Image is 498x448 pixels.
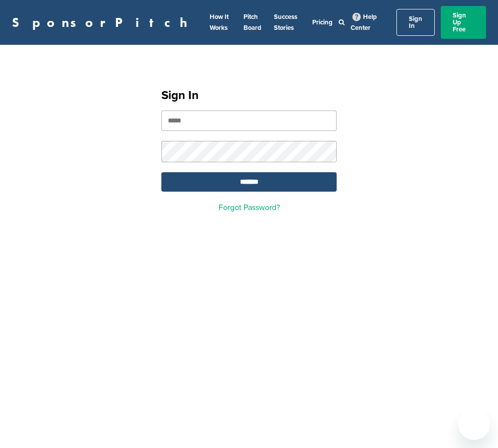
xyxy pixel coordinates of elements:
a: Sign In [396,9,435,36]
a: Help Center [351,11,377,34]
h1: Sign In [161,87,337,105]
a: Pricing [312,18,333,26]
iframe: Button to launch messaging window [458,408,490,440]
a: How It Works [210,13,229,32]
a: Forgot Password? [219,203,280,213]
a: Success Stories [274,13,297,32]
a: SponsorPitch [12,16,194,29]
a: Sign Up Free [441,6,486,39]
a: Pitch Board [244,13,261,32]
